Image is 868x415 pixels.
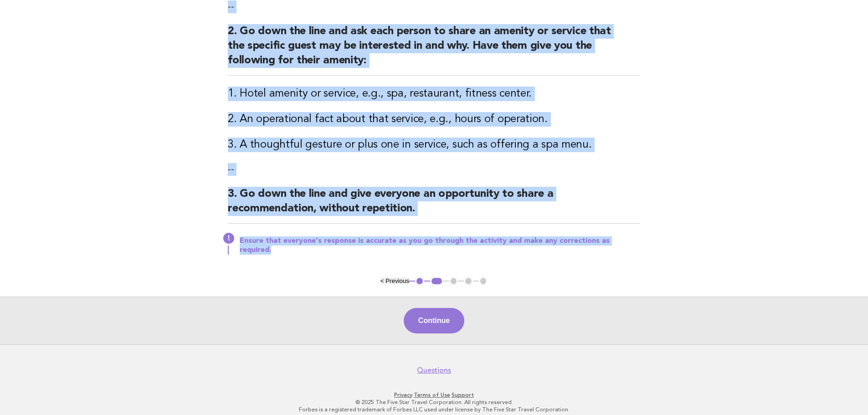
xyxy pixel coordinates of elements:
a: Questions [417,366,451,375]
h2: 3. Go down the line and give everyone an opportunity to share a recommendation, without repetition. [228,187,640,224]
button: < Previous [380,277,409,284]
p: Ensure that everyone's response is accurate as you go through the activity and make any correctio... [240,236,640,255]
p: © 2025 The Five Star Travel Corporation. All rights reserved. [155,399,713,406]
h3: 1. Hotel amenity or service, e.g., spa, restaurant, fitness center. [228,87,640,101]
p: Forbes is a registered trademark of Forbes LLC used under license by The Five Star Travel Corpora... [155,406,713,413]
button: Continue [404,308,464,333]
h2: 2. Go down the line and ask each person to share an amenity or service that the specific guest ma... [228,24,640,76]
h3: 2. An operational fact about that service, e.g., hours of operation. [228,112,640,127]
p: · · [155,391,713,399]
button: 1 [415,277,424,286]
button: 2 [430,277,443,286]
h3: 3. A thoughtful gesture or plus one in service, such as offering a spa menu. [228,138,640,152]
a: Terms of Use [414,392,450,398]
p: -- [228,0,640,13]
p: -- [228,163,640,176]
a: Privacy [394,392,412,398]
a: Support [452,392,474,398]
